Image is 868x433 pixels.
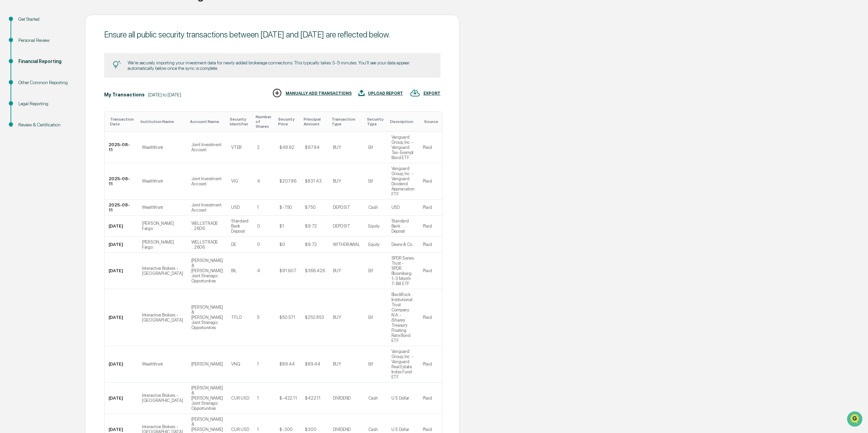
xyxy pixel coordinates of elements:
td: Plaid [419,237,442,253]
div: Toggle SortBy [278,117,298,126]
div: BlackRock Institutional Trust Company N.A. - iShares Treasury Floating Rate Bond ETF [391,292,415,343]
div: 1 [257,396,259,401]
div: WITHDRAWAL [333,242,360,247]
div: UPLOAD REPORT [368,91,403,96]
img: Tip [113,61,121,69]
div: Toggle SortBy [424,119,439,124]
div: TFLO [231,315,242,320]
div: 1 [257,205,259,210]
div: MANUALLY ADD TRANSACTIONS [286,91,352,96]
div: 2 [257,145,260,150]
div: Toggle SortBy [110,117,135,126]
div: $89.44 [305,361,320,367]
div: Wealthfront [142,205,163,210]
div: CUR:USD [231,427,249,432]
div: BUY [333,179,341,184]
span: Data Lookup [14,99,43,106]
div: $50.571 [279,315,295,320]
td: 2025-08-11 [105,200,138,216]
td: [PERSON_NAME] & [PERSON_NAME] Joint Strategic Opportunities [187,383,227,414]
div: $9.72 [305,242,317,247]
div: DEPOSIT [333,223,350,229]
td: Joint Investment Account [187,163,227,200]
div: EXPORT [423,91,440,96]
div: $-300 [279,427,293,432]
div: $422.11 [305,396,320,401]
td: [DATE] [105,253,138,289]
div: SPDR Series Trust - SPDR Bloomberg 1-3 Month T-Bill ETF [391,256,415,286]
div: $252.853 [305,315,324,320]
div: Equity [368,223,380,229]
div: Etf [368,361,373,367]
div: Get Started [18,16,74,23]
div: Toggle SortBy [141,119,184,124]
div: [PERSON_NAME] Fargo [142,239,183,250]
img: MANUALLY ADD TRANSACTIONS [272,88,282,98]
div: Etf [368,179,373,184]
div: DIVIDEND [333,396,351,401]
div: Personal Review [18,37,74,44]
div: $831.43 [305,179,321,184]
div: Vanguard Group, Inc. - Vanguard Tax-Exempt Bond ETF [391,135,415,160]
a: 🗄️Attestations [47,83,87,95]
div: Interactive Brokers - [GEOGRAPHIC_DATA] [142,393,183,403]
div: $9.72 [305,223,317,229]
div: Etf [368,315,373,320]
div: $48.92 [279,145,294,150]
div: Interactive Brokers - [GEOGRAPHIC_DATA] [142,312,183,323]
div: $366.426 [305,268,325,273]
td: 2025-08-11 [105,132,138,163]
td: WELLSTRADE ...2606 [187,216,227,237]
div: 1 [257,427,259,432]
div: USD [391,205,400,210]
div: BUY [333,145,341,150]
td: [DATE] [105,237,138,253]
div: VTEB [231,145,241,150]
div: USD [231,205,239,210]
div: Equity [368,242,380,247]
a: 🖐️Preclearance [4,83,47,95]
div: DE [231,242,236,247]
div: We're available if you need us! [23,59,86,64]
td: [DATE] [105,216,138,237]
a: Powered byPylon [48,115,82,121]
a: 🔎Data Lookup [4,96,46,108]
td: Plaid [419,253,442,289]
div: 0 [257,223,260,229]
div: Toggle SortBy [256,114,273,129]
div: $89.44 [279,361,294,367]
div: BUY [333,268,341,273]
div: Deere & Co. [391,242,413,247]
div: 🔎 [7,99,12,105]
td: Plaid [419,216,442,237]
div: DEPOSIT [333,205,350,210]
td: Plaid [419,289,442,346]
div: Review & Certification [18,121,74,128]
div: Wealthfront [142,361,163,367]
img: EXPORT [410,88,420,98]
iframe: Open customer support [846,411,865,429]
div: Interactive Brokers - [GEOGRAPHIC_DATA] [142,266,183,276]
div: 5 [257,315,259,320]
div: $91.607 [279,268,296,273]
div: Legal Reporting [18,100,74,107]
div: Cash [368,205,378,210]
div: CUR:USD [231,396,249,401]
div: Toggle SortBy [230,117,250,126]
div: Wealthfront [142,145,163,150]
td: Plaid [419,346,442,383]
div: $300 [305,427,316,432]
div: Etf [368,145,373,150]
img: UPLOAD REPORT [358,88,365,98]
div: [DATE] to [DATE] [148,92,181,97]
td: Plaid [419,163,442,200]
div: Financial Reporting [18,58,74,65]
div: Toggle SortBy [304,117,326,126]
td: [DATE] [105,289,138,346]
div: Wealthfront [142,179,163,184]
td: [DATE] [105,346,138,383]
div: 🗄️ [49,87,55,92]
div: $207.86 [279,179,296,184]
